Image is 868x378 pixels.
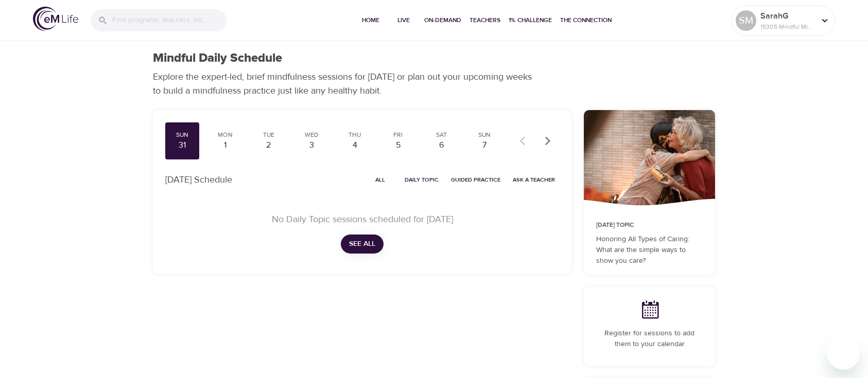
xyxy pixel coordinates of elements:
[165,173,232,187] p: [DATE] Schedule
[424,15,461,26] span: On-Demand
[760,22,815,31] p: 15305 Mindful Minutes
[299,139,325,151] div: 3
[513,175,555,185] span: Ask a Teacher
[342,131,368,139] div: Thu
[299,131,325,139] div: Wed
[472,131,497,139] div: Sun
[349,238,375,250] span: See All
[358,15,383,26] span: Home
[169,131,195,139] div: Sun
[213,131,238,139] div: Mon
[509,172,559,188] button: Ask a Teacher
[342,139,368,151] div: 4
[401,172,443,188] button: Daily Topic
[178,212,547,226] p: No Daily Topic sessions scheduled for [DATE]
[153,51,282,66] h1: Mindful Daily Schedule
[428,131,454,139] div: Sat
[169,139,195,151] div: 31
[112,9,227,31] input: Find programs, teachers, etc...
[596,221,703,230] p: [DATE] Topic
[385,131,411,139] div: Fri
[363,172,396,188] button: All
[472,139,497,151] div: 7
[760,10,815,22] p: SarahG
[385,139,411,151] div: 5
[447,172,505,188] button: Guided Practice
[596,328,703,350] p: Register for sessions to add them to your calendar
[428,139,454,151] div: 6
[451,175,500,185] span: Guided Practice
[256,139,282,151] div: 2
[470,15,500,26] span: Teachers
[33,7,78,31] img: logo
[213,139,238,151] div: 1
[736,10,756,31] div: SM
[596,234,703,266] p: Honoring All Types of Caring: What are the simple ways to show you care?
[405,175,439,185] span: Daily Topic
[341,235,384,254] button: See All
[368,175,392,185] span: All
[256,131,282,139] div: Tue
[153,70,539,98] p: Explore the expert-led, brief mindfulness sessions for [DATE] or plan out your upcoming weeks to ...
[560,15,612,26] span: The Connection
[827,337,860,370] iframe: Button to launch messaging window
[391,15,416,26] span: Live
[509,15,552,26] span: 1% Challenge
